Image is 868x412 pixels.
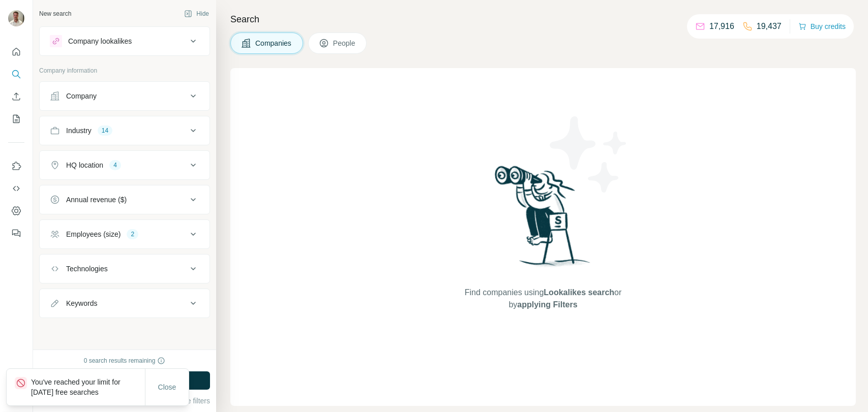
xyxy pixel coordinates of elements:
button: HQ location4 [40,153,209,177]
div: 0 search results remaining [84,356,166,365]
button: Buy credits [798,19,846,34]
button: Quick start [8,43,24,61]
h4: Search [230,12,856,26]
div: HQ location [66,160,103,170]
img: Avatar [8,10,24,26]
div: 4 [109,161,121,170]
div: Company lookalikes [68,36,132,46]
span: Find companies using or by [462,287,624,311]
div: 2 [127,230,138,239]
button: Hide [177,6,216,21]
span: Lookalikes search [544,288,614,297]
button: My lists [8,110,24,128]
div: Company [66,91,97,101]
span: Companies [255,38,292,48]
button: Enrich CSV [8,87,24,106]
div: 14 [98,126,112,135]
p: You've reached your limit for [DATE] free searches [31,377,145,397]
p: 19,437 [757,20,782,33]
button: Close [151,378,184,396]
button: Company lookalikes [40,29,209,53]
button: Technologies [40,257,209,281]
button: Keywords [40,291,209,315]
div: Annual revenue ($) [66,195,127,205]
span: Close [158,382,176,392]
p: 17,916 [709,20,734,33]
div: Keywords [66,298,97,308]
div: New search [39,9,71,18]
span: People [333,38,356,48]
button: Employees (size)2 [40,222,209,246]
button: Use Surfe on LinkedIn [8,157,24,175]
button: Annual revenue ($) [40,187,209,212]
button: Search [8,65,24,83]
button: Company [40,84,209,108]
img: Surfe Illustration - Stars [543,109,635,200]
button: Feedback [8,224,24,242]
span: applying Filters [517,300,577,309]
div: Employees (size) [66,229,121,239]
button: Use Surfe API [8,179,24,198]
p: Company information [39,66,210,75]
div: Industry [66,125,92,136]
img: Surfe Illustration - Woman searching with binoculars [490,163,596,276]
button: Industry14 [40,118,209,143]
div: Technologies [66,264,108,274]
button: Dashboard [8,202,24,220]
